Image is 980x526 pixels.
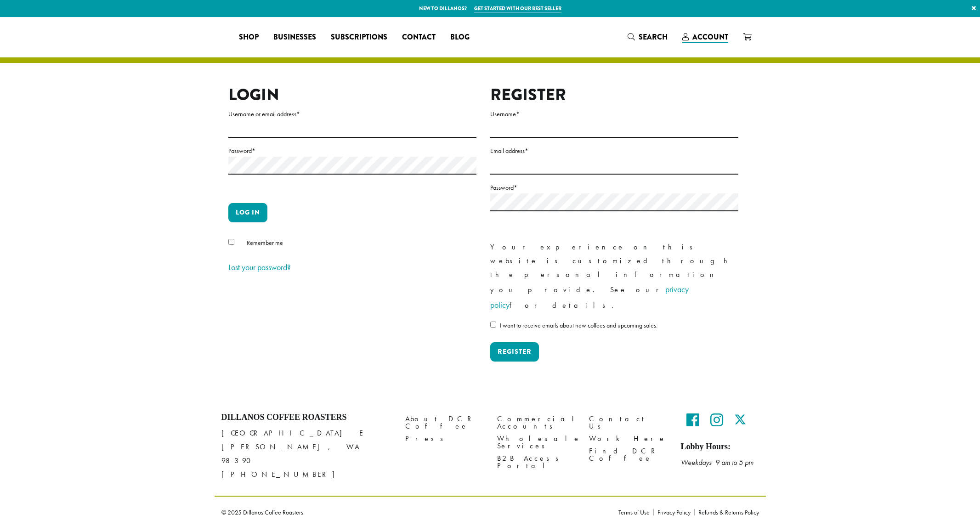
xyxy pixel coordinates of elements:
button: Register [490,342,539,362]
a: B2B Access Portal [497,452,575,472]
a: Shop [232,30,266,45]
a: About DCR Coffee [405,413,483,432]
span: Shop [239,32,259,43]
a: Press [405,433,483,445]
a: Privacy Policy [653,509,694,515]
label: Username or email address [228,108,476,120]
button: Log in [228,203,267,222]
span: Account [692,32,728,42]
em: Weekdays 9 am to 5 pm [681,458,753,467]
p: [GEOGRAPHIC_DATA] E [PERSON_NAME], WA 98390 [PHONE_NUMBER] [221,426,391,481]
a: Get started with our best seller [474,5,561,12]
a: Wholesale Services [497,433,575,452]
span: Blog [450,32,470,43]
label: Username [490,108,738,120]
a: Search [620,29,675,45]
label: Password [490,182,738,193]
h2: Login [228,85,476,105]
span: I want to receive emails about new coffees and upcoming sales. [500,321,657,329]
a: Work Here [589,433,667,445]
p: © 2025 Dillanos Coffee Roasters. [221,509,605,515]
label: Password [228,145,476,157]
span: Contact [402,32,436,43]
h2: Register [490,85,738,105]
a: Terms of Use [618,509,653,515]
a: privacy policy [490,284,689,310]
input: I want to receive emails about new coffees and upcoming sales. [490,322,496,328]
label: Email address [490,145,738,157]
p: Your experience on this website is customized through the personal information you provide. See o... [490,240,738,313]
a: Commercial Accounts [497,413,575,432]
span: Subscriptions [331,32,387,43]
a: Find DCR Coffee [589,445,667,465]
a: Lost your password? [228,262,291,272]
h4: Dillanos Coffee Roasters [221,413,391,423]
a: Contact Us [589,413,667,432]
a: Refunds & Returns Policy [694,509,759,515]
h5: Lobby Hours: [681,442,759,452]
span: Search [639,32,668,42]
span: Businesses [273,32,316,43]
span: Remember me [247,238,283,247]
